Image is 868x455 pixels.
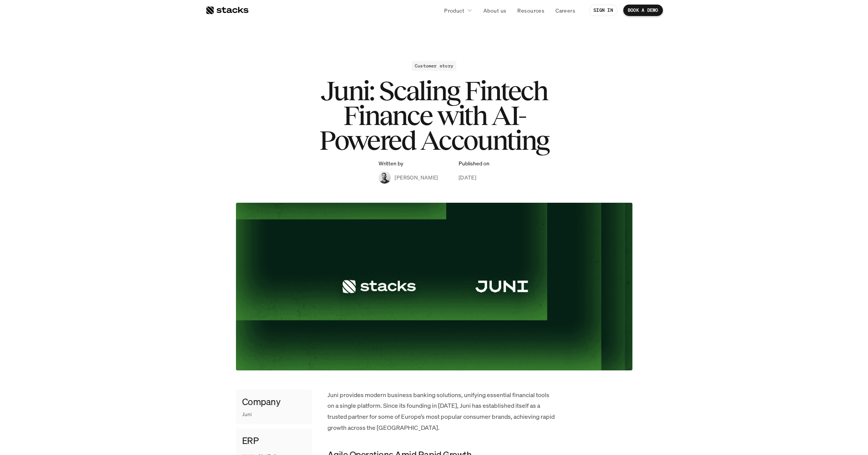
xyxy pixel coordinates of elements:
[395,173,438,181] p: [PERSON_NAME]
[589,5,618,16] a: SIGN IN
[623,5,663,16] a: BOOK A DEMO
[551,3,580,17] a: Careers
[444,6,464,14] p: Product
[555,6,575,14] p: Careers
[459,173,477,181] p: [DATE]
[594,8,613,13] p: SIGN IN
[90,145,124,151] a: Privacy Policy
[483,6,506,14] p: About us
[379,160,403,167] p: Written by
[459,160,489,167] p: Published on
[242,411,252,418] p: Juni
[628,8,658,13] p: BOOK A DEMO
[479,3,511,17] a: About us
[517,6,544,14] p: Resources
[513,3,549,17] a: Resources
[327,389,556,433] p: Juni provides modern business banking solutions, unifying essential financial tools on a single p...
[282,79,587,152] h1: Juni: Scaling Fintech Finance with AI-Powered Accounting
[242,396,281,409] h4: Company
[236,203,632,370] img: Teal Flower
[242,434,259,447] h4: ERP
[415,63,453,69] h2: Customer story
